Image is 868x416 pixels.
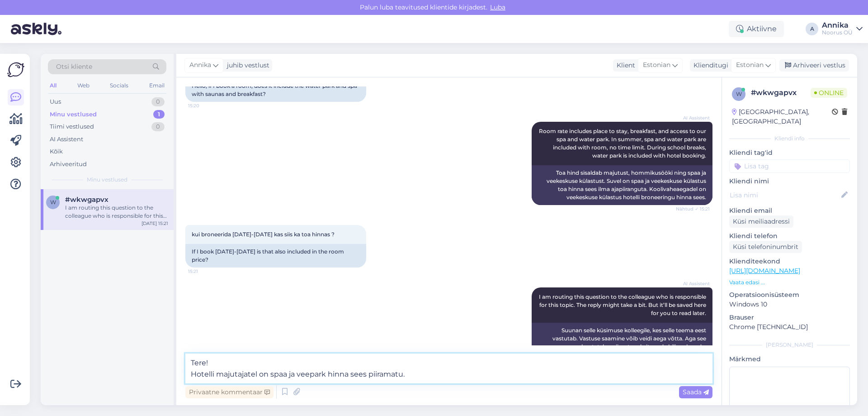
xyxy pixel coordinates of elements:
[7,61,24,78] img: Askly Logo
[729,206,850,215] p: Kliendi email
[147,80,166,91] div: Email
[676,115,710,121] span: AI Assistent
[50,160,87,169] div: Arhiveeritud
[50,147,63,156] div: Kõik
[729,241,802,253] div: Küsi telefoninumbrit
[729,354,850,364] p: Märkmed
[732,107,832,126] div: [GEOGRAPHIC_DATA], [GEOGRAPHIC_DATA]
[142,220,168,227] div: [DATE] 15:21
[192,231,335,238] span: kui broneerida [DATE]-[DATE] kas siis ka toa hinnas ?
[822,29,853,36] div: Noorus OÜ
[729,215,793,228] div: Küsi meiliaadressi
[153,110,165,119] div: 1
[729,231,850,241] p: Kliendi telefon
[729,21,784,37] div: Aktiivne
[87,176,127,184] span: Minu vestlused
[676,280,710,287] span: AI Assistent
[189,60,211,70] span: Annika
[729,159,850,173] input: Lisa tag
[50,110,97,119] div: Minu vestlused
[487,3,508,11] span: Luba
[65,196,108,204] span: #wkwgapvx
[729,177,850,186] p: Kliendi nimi
[223,61,269,70] div: juhib vestlust
[683,388,709,396] span: Saada
[50,135,83,144] div: AI Assistent
[151,122,165,131] div: 0
[185,386,274,398] div: Privaatne kommentaar
[185,354,712,383] textarea: Tere! Hotelli majutajatel on spaa ja veepark hinna sees piiramatu.
[75,80,91,91] div: Web
[539,128,708,159] span: Room rate includes place to stay, breakfast, and access to our spa and water park. In summer, spa...
[48,80,58,91] div: All
[185,244,366,268] div: If I book [DATE]-[DATE] is that also included in the room price?
[822,22,863,36] a: AnnikaNoorus OÜ
[729,313,850,322] p: Brauser
[729,267,800,275] a: [URL][DOMAIN_NAME]
[779,59,849,72] div: Arhiveeri vestlus
[185,78,366,102] div: Hello, if I book a room, does it include the water park and spa with saunas and breakfast?
[806,23,818,35] div: A
[751,87,811,98] div: # wkwgapvx
[50,199,56,206] span: w
[65,204,168,220] div: I am routing this question to the colleague who is responsible for this topic. The reply might ta...
[729,257,850,266] p: Klienditeekond
[532,165,712,205] div: Toa hind sisaldab majutust, hommikusööki ning spaa ja veekeskuse külastust. Suvel on spaa ja veek...
[736,60,764,70] span: Estonian
[188,268,222,275] span: 15:21
[729,134,850,143] div: Kliendi info
[532,323,712,354] div: Suunan selle küsimuse kolleegile, kes selle teema eest vastutab. Vastuse saamine võib veidi aega ...
[736,91,742,97] span: w
[729,341,850,349] div: [PERSON_NAME]
[50,97,61,106] div: Uus
[539,293,708,316] span: I am routing this question to the colleague who is responsible for this topic. The reply might ta...
[729,148,850,158] p: Kliendi tag'id
[108,80,130,91] div: Socials
[56,62,92,72] span: Otsi kliente
[690,61,728,70] div: Klienditugi
[730,190,840,200] input: Lisa nimi
[613,61,635,70] div: Klient
[729,290,850,300] p: Operatsioonisüsteem
[188,102,222,109] span: 15:20
[729,278,850,287] p: Vaata edasi ...
[729,322,850,332] p: Chrome [TECHNICAL_ID]
[811,88,847,98] span: Online
[50,122,94,131] div: Tiimi vestlused
[729,300,850,309] p: Windows 10
[643,60,670,70] span: Estonian
[151,97,165,106] div: 0
[822,22,853,29] div: Annika
[676,206,710,212] span: Nähtud ✓ 15:21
